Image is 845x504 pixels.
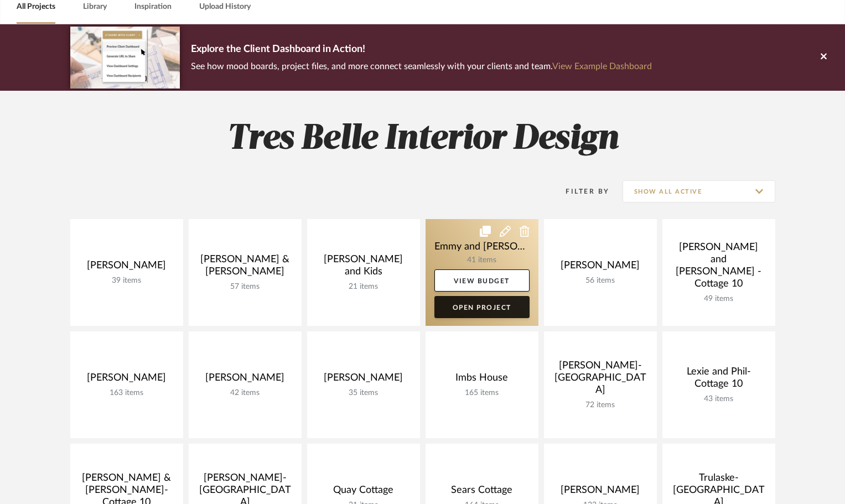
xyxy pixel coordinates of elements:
[553,259,648,276] div: [PERSON_NAME]
[671,394,766,404] div: 43 items
[434,388,530,398] div: 165 items
[553,401,648,410] div: 72 items
[191,41,652,59] p: Explore the Client Dashboard in Action!
[79,388,174,398] div: 163 items
[191,59,652,74] p: See how mood boards, project files, and more connect seamlessly with your clients and team.
[316,388,411,398] div: 35 items
[671,241,766,294] div: [PERSON_NAME] and [PERSON_NAME] -Cottage 10
[434,296,530,318] a: Open Project
[198,253,293,282] div: [PERSON_NAME] & [PERSON_NAME]
[198,388,293,398] div: 42 items
[79,276,174,285] div: 39 items
[434,269,530,292] a: View Budget
[24,118,821,160] h2: Tres Belle Interior Design
[553,484,648,501] div: [PERSON_NAME]
[316,253,411,282] div: [PERSON_NAME] and Kids
[552,186,610,197] div: Filter By
[671,366,766,394] div: Lexie and Phil-Cottage 10
[316,282,411,292] div: 21 items
[553,276,648,285] div: 56 items
[434,372,530,388] div: Imbs House
[79,259,174,276] div: [PERSON_NAME]
[316,484,411,501] div: Quay Cottage
[671,294,766,304] div: 49 items
[79,372,174,388] div: [PERSON_NAME]
[434,484,530,501] div: Sears Cottage
[198,372,293,388] div: [PERSON_NAME]
[316,372,411,388] div: [PERSON_NAME]
[553,360,648,401] div: [PERSON_NAME]- [GEOGRAPHIC_DATA]
[70,27,180,88] img: d5d033c5-7b12-40c2-a960-1ecee1989c38.png
[198,282,293,292] div: 57 items
[552,62,652,71] a: View Example Dashboard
